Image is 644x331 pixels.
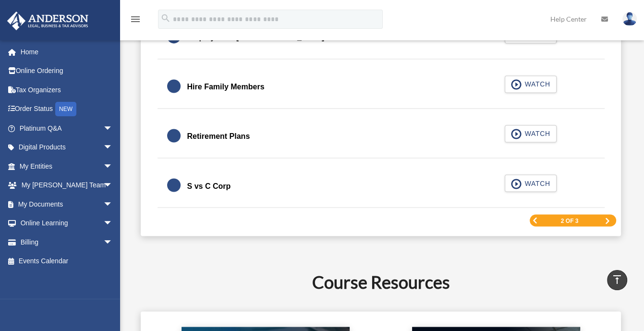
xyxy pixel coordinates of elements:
span: WATCH [522,79,550,89]
div: Retirement Plans [187,130,250,143]
a: Digital Productsarrow_drop_down [7,138,127,157]
span: arrow_drop_down [103,233,122,252]
a: My Entitiesarrow_drop_down [7,157,127,176]
a: My [PERSON_NAME] Teamarrow_drop_down [7,176,127,195]
img: User Pic [622,12,637,26]
a: Order StatusNEW [7,99,127,119]
i: search [160,13,171,24]
a: Home [7,42,127,61]
a: S vs C Corp WATCH [167,174,595,197]
div: Hire Family Members [187,80,265,94]
span: arrow_drop_down [103,119,122,138]
a: Previous Page [532,217,538,223]
span: arrow_drop_down [103,157,122,176]
a: Platinum Q&Aarrow_drop_down [7,119,127,138]
button: WATCH [505,75,557,93]
span: WATCH [522,129,550,138]
a: My Documentsarrow_drop_down [7,195,127,214]
span: arrow_drop_down [103,195,122,214]
a: Hire Family Members WATCH [167,75,595,98]
a: Online Ordering [7,61,127,81]
span: 2 of 3 [561,218,579,223]
a: Events Calendar [7,252,127,271]
i: vertical_align_top [611,274,623,285]
a: Tax Organizers [7,80,127,99]
div: S vs C Corp [187,179,231,193]
div: NEW [55,102,76,116]
button: WATCH [505,125,557,142]
span: arrow_drop_down [103,138,122,158]
span: arrow_drop_down [103,176,122,196]
a: Billingarrow_drop_down [7,233,127,252]
span: arrow_drop_down [103,214,122,233]
a: Retirement Plans WATCH [167,125,595,148]
span: WATCH [522,178,550,188]
h2: Course Resources [135,270,626,294]
button: WATCH [505,174,557,192]
a: vertical_align_top [607,270,627,290]
img: Anderson Advisors Platinum Portal [4,12,91,30]
a: menu [130,17,141,25]
i: menu [130,13,141,25]
a: Online Learningarrow_drop_down [7,214,127,233]
a: Next Page [605,217,610,224]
